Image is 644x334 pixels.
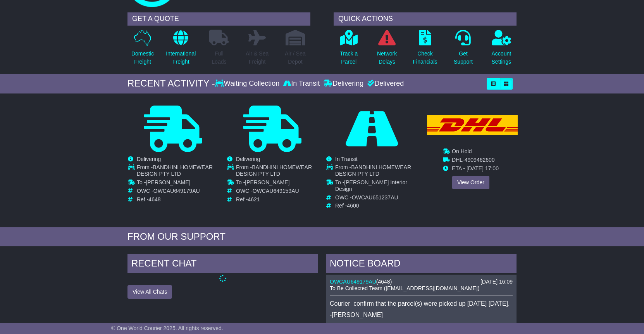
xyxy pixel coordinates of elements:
p: Network Delays [377,50,397,66]
div: In Transit [281,80,322,88]
td: OWC - [137,188,219,196]
span: 4909462600 [465,156,495,163]
a: DomesticFreight [131,29,154,70]
a: NetworkDelays [377,29,397,70]
span: 4621 [248,196,260,202]
td: To - [335,179,417,194]
span: OWCAU649159AU [253,188,299,194]
a: CheckFinancials [413,29,438,70]
td: From - [137,164,219,179]
span: In Transit [335,156,358,162]
p: Air / Sea Depot [285,50,306,66]
div: QUICK ACTIONS [334,12,517,26]
p: Account Settings [492,50,511,66]
p: Track a Parcel [340,50,358,66]
p: International Freight [166,50,196,66]
div: Delivering [322,80,365,88]
td: To - [236,179,318,188]
span: [PERSON_NAME] Interior Design [335,179,407,192]
span: On Hold [452,148,472,154]
a: OWCAU649179AU [330,279,376,285]
span: [PERSON_NAME] [146,179,190,185]
td: Ref - [137,196,219,203]
span: 4600 [347,202,359,209]
td: - [452,156,499,165]
div: NOTICE BOARD [326,254,517,275]
span: BANDHINI HOMEWEAR DESIGN PTY LTD [236,164,312,177]
img: DHL.png [427,115,518,135]
span: [PERSON_NAME] [245,179,289,185]
td: Ref - [335,202,417,209]
div: RECENT ACTIVITY - [127,78,215,89]
a: GetSupport [453,29,473,70]
p: Check Financials [413,50,437,66]
td: From - [236,164,318,179]
span: © One World Courier 2025. All rights reserved. [111,325,223,331]
p: Domestic Freight [131,50,154,66]
button: View All Chats [127,285,172,299]
span: ETA - [DATE] 17:00 [452,165,499,171]
td: From - [335,164,417,179]
p: Get Support [454,50,473,66]
a: Track aParcel [339,29,358,70]
div: Waiting Collection [215,80,281,88]
p: Air & Sea Freight [246,50,269,66]
div: ( ) [330,279,513,285]
span: To Be Collected Team ([EMAIL_ADDRESS][DOMAIN_NAME]) [330,285,479,291]
a: View Order [452,176,489,189]
td: OWC - [335,194,417,203]
td: OWC - [236,188,318,196]
div: RECENT CHAT [127,254,318,275]
p: Full Loads [209,50,229,66]
span: BANDHINI HOMEWEAR DESIGN PTY LTD [335,164,411,177]
td: Ref - [236,196,318,203]
span: 4648 [378,279,390,285]
div: FROM OUR SUPPORT [127,231,517,242]
p: -[PERSON_NAME] [330,311,513,318]
span: OWCAU651237AU [352,194,398,201]
p: Courier confirm that the parcel(s) were picked up [DATE] [DATE]. [330,300,513,307]
div: [DATE] 16:09 [480,279,513,285]
span: Delivering [137,156,161,162]
a: AccountSettings [491,29,512,70]
span: OWCAU649179AU [153,188,200,194]
td: To - [137,179,219,188]
span: 4648 [148,196,160,202]
span: BANDHINI HOMEWEAR DESIGN PTY LTD [137,164,213,177]
span: DHL [452,156,463,163]
div: Delivered [365,80,404,88]
span: Delivering [236,156,260,162]
a: InternationalFreight [165,29,196,70]
div: GET A QUOTE [127,12,310,26]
